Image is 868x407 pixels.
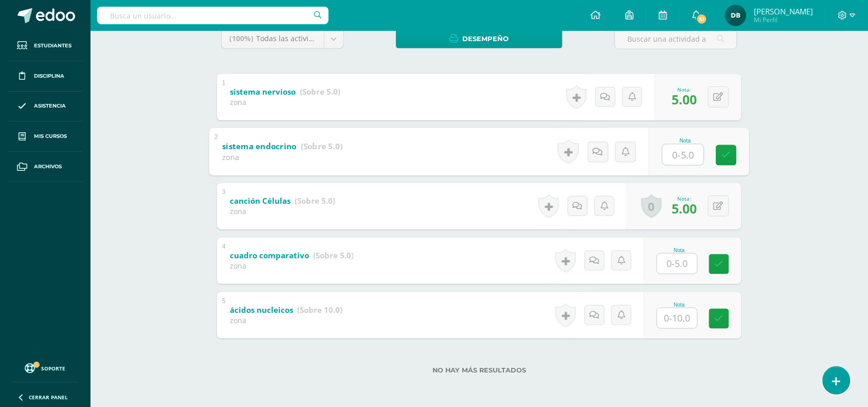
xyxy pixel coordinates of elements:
strong: (Sobre 5.0) [313,250,354,260]
div: Nota [662,138,709,144]
div: zona [230,206,335,216]
span: [PERSON_NAME] [754,6,813,16]
input: 0-5.0 [663,144,704,165]
div: zona [230,315,342,325]
span: Desempeño [463,29,509,48]
a: Estudiantes [8,31,82,61]
a: Mis cursos [8,121,82,152]
a: (100%)Todas las actividades de esta unidad [222,29,343,48]
span: Mi Perfil [754,15,813,24]
div: Nota [657,247,702,253]
span: (100%) [229,33,254,43]
a: ácidos nucleicos (Sobre 10.0) [230,302,342,318]
label: No hay más resultados [217,366,742,374]
b: sistema nervioso [230,86,296,97]
span: Mis cursos [34,132,67,140]
input: 0-10.0 [657,308,697,328]
span: 51 [696,13,708,25]
span: 5.00 [672,200,697,217]
b: canción Células [230,196,291,206]
span: Cerrar panel [29,394,68,401]
a: canción Células (Sobre 5.0) [230,193,335,209]
input: Buscar una actividad aquí... [615,29,737,49]
div: Nota: [672,86,697,93]
div: zona [222,152,342,162]
strong: (Sobre 5.0) [295,196,335,206]
input: 0-5.0 [657,254,697,274]
a: Archivos [8,152,82,182]
strong: (Sobre 5.0) [301,140,342,151]
div: Nota: [672,195,697,202]
span: Asistencia [34,102,66,110]
span: 5.00 [672,91,697,108]
span: Todas las actividades de esta unidad [256,33,384,43]
a: sistema endocrino (Sobre 5.0) [222,138,342,154]
a: cuadro comparativo (Sobre 5.0) [230,247,354,264]
a: Soporte [12,361,78,375]
a: Disciplina [8,61,82,92]
a: Desempeño [396,28,563,48]
span: Disciplina [34,72,64,80]
span: Estudiantes [34,42,71,50]
strong: (Sobre 10.0) [297,305,342,315]
b: cuadro comparativo [230,250,309,260]
a: sistema nervioso (Sobre 5.0) [230,84,340,100]
span: Soporte [42,365,66,372]
b: sistema endocrino [222,140,296,151]
div: zona [230,97,340,107]
img: 6d5ad99c5053a67dda1ca5e57dc7edce.png [726,5,746,26]
span: Archivos [34,163,62,171]
input: Busca un usuario... [97,7,329,24]
b: ácidos nucleicos [230,305,293,315]
div: Nota [657,302,702,308]
a: Asistencia [8,92,82,122]
a: 0 [641,194,662,218]
div: zona [230,261,353,271]
strong: (Sobre 5.0) [300,86,340,97]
